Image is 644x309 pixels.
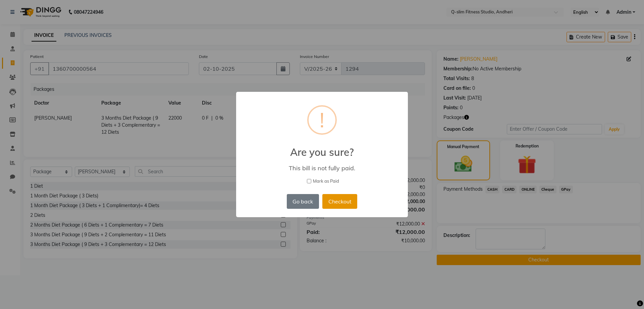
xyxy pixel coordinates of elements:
[313,178,339,185] span: Mark as Paid
[236,138,408,158] h2: Are you sure?
[307,179,311,183] input: Mark as Paid
[322,194,357,209] button: Checkout
[246,164,398,172] div: This bill is not fully paid.
[320,107,324,133] div: !
[287,194,319,209] button: Go back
